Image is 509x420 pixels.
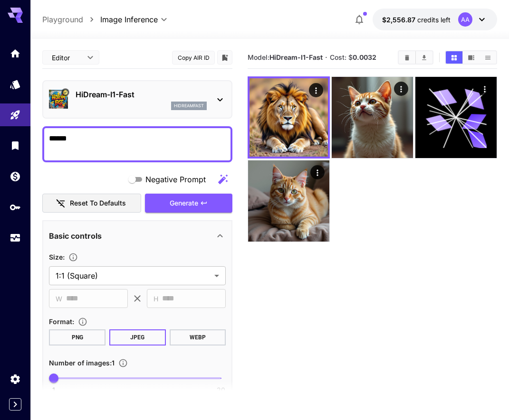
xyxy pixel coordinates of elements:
button: Download All [416,51,432,64]
div: Actions [310,165,325,179]
div: Basic controls [49,224,226,247]
button: Specify how many images to generate in a single request. Each image generation will be charged se... [115,358,132,368]
span: 1:1 (Square) [56,270,211,281]
p: hidreamfast [174,103,204,109]
div: Settings [10,373,21,385]
span: Generate [170,197,198,209]
button: Generate [145,194,232,213]
span: W [56,293,62,304]
button: Choose the file format for the output image. [74,317,91,327]
span: Size : [49,253,65,261]
div: Wallet [10,170,21,182]
img: 2Q== [332,77,413,158]
button: WEBP [170,329,226,345]
a: Playground [42,14,83,25]
button: Copy AIR ID [172,51,215,65]
img: 9k= [250,78,328,157]
div: Home [10,47,21,59]
p: HiDream-I1-Fast [76,89,207,100]
div: Actions [309,83,323,97]
span: Negative Prompt [145,174,206,185]
div: API Keys [10,201,21,213]
button: Show media in list view [480,51,496,64]
button: Show media in video view [463,51,480,64]
button: Reset to defaults [42,194,141,213]
span: Model: [248,53,323,61]
button: Expand sidebar [9,398,21,411]
div: Playground [10,109,21,121]
div: Clear AllDownload All [398,50,433,65]
div: Models [10,75,21,87]
button: JPEG [109,329,166,345]
span: H [154,293,158,304]
div: Usage [10,232,21,244]
div: Actions [478,82,492,96]
div: AA [458,12,472,27]
button: Certified Model – Vetted for best performance and includes a commercial license. [62,89,69,96]
span: Image Inference [100,14,158,25]
button: Show media in grid view [446,51,462,64]
span: Cost: $ [330,53,376,61]
p: · [325,52,327,63]
button: Add to library [221,52,229,63]
span: Number of images : 1 [49,359,115,367]
b: 0.0032 [353,53,376,61]
b: HiDream-I1-Fast [269,53,323,61]
button: PNG [49,329,106,345]
button: $2,556.86743AA [373,9,497,30]
span: credits left [417,16,451,24]
p: Basic controls [49,230,102,242]
div: Show media in grid viewShow media in video viewShow media in list view [445,50,497,65]
button: Clear All [399,51,415,64]
div: $2,556.86743 [382,15,451,25]
div: Certified Model – Vetted for best performance and includes a commercial license.HiDream-I1-Fasthi... [49,85,226,114]
button: Adjust the dimensions of the generated image by specifying its width and height in pixels, or sel... [65,252,82,262]
nav: breadcrumb [42,14,100,25]
div: Actions [394,82,408,96]
div: Library [10,140,21,151]
img: 2Q== [248,160,329,242]
span: Editor [52,53,81,63]
span: Format : [49,317,74,326]
span: $2,556.87 [382,16,417,24]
